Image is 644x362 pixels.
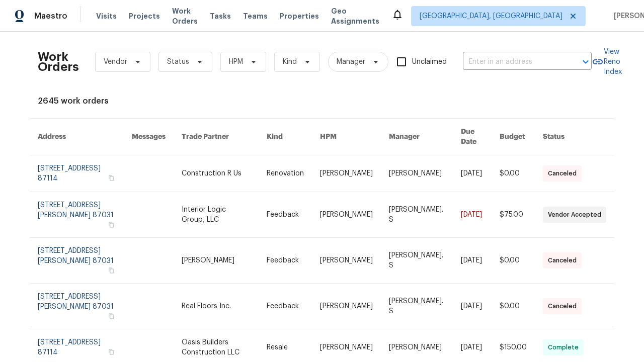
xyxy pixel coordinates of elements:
[259,155,312,192] td: Renovation
[463,54,563,70] input: Enter in an address
[381,284,452,329] td: [PERSON_NAME]. S
[107,312,116,321] button: Copy Address
[381,119,452,155] th: Manager
[174,192,259,238] td: Interior Logic Group, LLC
[331,6,379,26] span: Geo Assignments
[312,238,381,284] td: [PERSON_NAME]
[34,11,67,21] span: Maestro
[107,173,116,183] button: Copy Address
[259,238,312,284] td: Feedback
[381,238,452,284] td: [PERSON_NAME]. S
[492,119,535,155] th: Budget
[280,11,319,21] span: Properties
[229,57,243,67] span: HPM
[129,11,160,21] span: Projects
[312,155,381,192] td: [PERSON_NAME]
[96,11,117,21] span: Visits
[259,119,312,155] th: Kind
[312,192,381,238] td: [PERSON_NAME]
[381,192,452,238] td: [PERSON_NAME]. S
[174,238,259,284] td: [PERSON_NAME]
[412,57,447,67] span: Unclaimed
[283,57,297,67] span: Kind
[243,11,268,21] span: Teams
[107,220,116,229] button: Copy Address
[174,155,259,192] td: Construction R Us
[592,47,622,77] a: View Reno Index
[107,266,116,275] button: Copy Address
[174,284,259,329] td: Real Floors Inc.
[38,52,79,72] h2: Work Orders
[420,11,562,21] span: [GEOGRAPHIC_DATA], [GEOGRAPHIC_DATA]
[535,119,614,155] th: Status
[453,119,492,155] th: Due Date
[174,119,259,155] th: Trade Partner
[337,57,365,67] span: Manager
[124,119,174,155] th: Messages
[579,55,593,69] button: Open
[381,155,452,192] td: [PERSON_NAME]
[172,6,198,26] span: Work Orders
[312,119,381,155] th: HPM
[38,96,606,106] div: 2645 work orders
[167,57,189,67] span: Status
[259,284,312,329] td: Feedback
[107,347,116,356] button: Copy Address
[259,192,312,238] td: Feedback
[104,57,127,67] span: Vendor
[210,13,231,20] span: Tasks
[30,119,124,155] th: Address
[312,284,381,329] td: [PERSON_NAME]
